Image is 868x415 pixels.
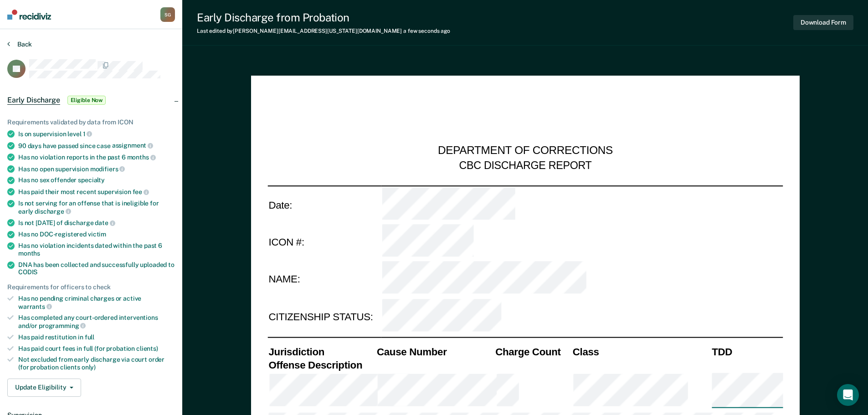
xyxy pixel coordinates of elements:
span: victim [88,231,106,238]
div: Is on supervision level [18,130,175,138]
div: DEPARTMENT OF CORRECTIONS [438,144,613,159]
span: clients) [136,345,158,352]
th: Class [571,345,710,359]
div: S G [160,7,175,22]
th: TDD [711,345,783,359]
span: full [85,333,94,341]
span: specialty [78,176,105,184]
td: CITIZENSHIP STATUS: [267,298,381,335]
div: Has paid restitution in [18,333,175,341]
span: Eligible Now [67,96,106,105]
div: DNA has been collected and successfully uploaded to [18,261,175,277]
div: Has no violation reports in the past 6 [18,153,175,161]
div: Open Intercom Messenger [837,384,859,406]
button: Update Eligibility [7,379,81,397]
span: programming [39,322,86,329]
td: Date: [267,185,381,223]
div: Requirements for officers to check [7,283,175,291]
button: SG [160,7,175,22]
span: a few seconds ago [403,28,450,34]
div: Is not [DATE] of discharge [18,219,175,227]
span: date [95,219,115,226]
div: Has no open supervision [18,165,175,173]
div: Has no pending criminal charges or active [18,295,175,310]
span: warrants [18,303,52,310]
span: 1 [83,130,92,138]
span: only) [82,364,96,371]
td: NAME: [267,261,381,298]
div: Has no DOC-registered [18,231,175,238]
div: Has paid court fees in full (for probation [18,345,175,353]
th: Charge Count [494,345,572,359]
div: Early Discharge from Probation [197,11,450,24]
div: Has paid their most recent supervision [18,188,175,196]
div: Has no sex offender [18,176,175,184]
td: ICON #: [267,223,381,261]
div: Has no violation incidents dated within the past 6 [18,242,175,257]
span: assignment [112,142,153,149]
span: months [127,154,156,161]
div: CBC DISCHARGE REPORT [459,159,591,172]
div: Last edited by [PERSON_NAME][EMAIL_ADDRESS][US_STATE][DOMAIN_NAME] [197,28,450,34]
th: Cause Number [375,345,494,359]
span: Early Discharge [7,96,60,105]
span: fee [133,188,149,195]
span: discharge [35,208,71,215]
span: modifiers [90,165,125,173]
th: Jurisdiction [267,345,376,359]
div: Is not serving for an offense that is ineligible for early [18,200,175,215]
button: Back [7,40,32,48]
div: 90 days have passed since case [18,142,175,150]
button: Download Form [793,15,853,30]
div: Has completed any court-ordered interventions and/or [18,314,175,329]
div: Requirements validated by data from ICON [7,118,175,126]
span: CODIS [18,268,37,276]
span: months [18,250,40,257]
th: Offense Description [267,359,376,372]
div: Not excluded from early discharge via court order (for probation clients [18,356,175,371]
img: Recidiviz [7,10,51,20]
